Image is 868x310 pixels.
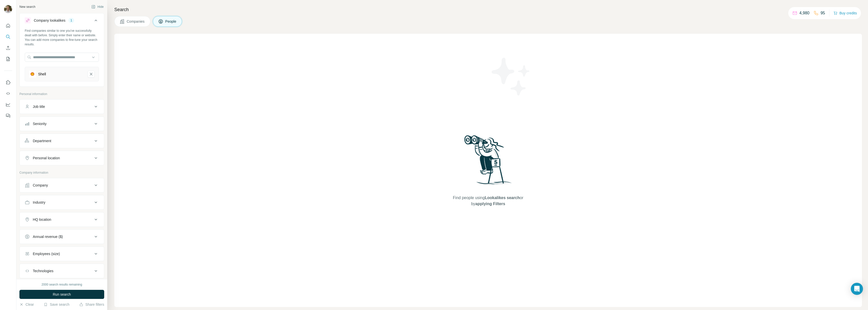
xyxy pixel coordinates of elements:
div: Department [33,138,51,143]
button: Industry [20,196,104,208]
button: Technologies [20,265,104,277]
button: Job title [20,101,104,113]
p: Personal information [19,92,104,96]
span: People [165,19,177,24]
img: Shell-logo [29,71,36,78]
button: Company [20,179,104,191]
p: 95 [821,10,825,16]
img: Surfe Illustration - Woman searching with binoculars [462,134,514,190]
div: Find companies similar to one you've successfully dealt with before. Simply enter their name or w... [25,28,99,47]
button: Department [20,135,104,147]
button: Feedback [4,111,12,120]
div: Personal location [33,156,60,161]
button: Use Surfe on LinkedIn [4,78,12,87]
button: Employees (size) [20,248,104,260]
button: Hide [88,3,107,11]
div: Annual revenue ($) [33,234,63,239]
button: Company lookalikes1 [20,14,104,28]
button: Annual revenue ($) [20,231,104,243]
p: Company information [19,170,104,175]
div: Industry [33,200,45,205]
button: Save search [44,302,69,307]
button: Clear [19,302,34,307]
div: Employees (size) [33,251,60,256]
button: Share filters [79,302,104,307]
button: My lists [4,54,12,64]
div: Job title [33,104,45,109]
span: Run search [53,292,71,297]
div: Technologies [33,268,53,273]
button: Dashboard [4,100,12,109]
div: HQ location [33,217,51,222]
span: Find people using or by [448,195,528,207]
button: Buy credits [833,10,857,17]
div: Company lookalikes [34,18,65,23]
div: Seniority [33,121,46,126]
button: Personal location [20,152,104,164]
button: Enrich CSV [4,43,12,52]
button: Run search [19,290,104,299]
span: Companies [127,19,145,24]
h4: Search [114,6,862,13]
span: applying Filters [475,202,505,206]
button: Shell-remove-button [88,71,95,78]
div: 1 [68,18,74,23]
div: Shell [38,72,46,77]
img: Surfe Illustration - Stars [488,54,534,99]
button: Use Surfe API [4,89,12,98]
div: New search [19,5,35,9]
div: Open Intercom Messenger [851,283,863,295]
div: 2000 search results remaining [42,282,82,287]
span: Lookalikes search [485,196,520,200]
button: Seniority [20,118,104,130]
button: HQ location [20,213,104,226]
p: 4,980 [799,10,809,16]
button: Search [4,32,12,41]
div: Company [33,183,48,188]
button: Quick start [4,21,12,30]
img: Avatar [4,5,12,13]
